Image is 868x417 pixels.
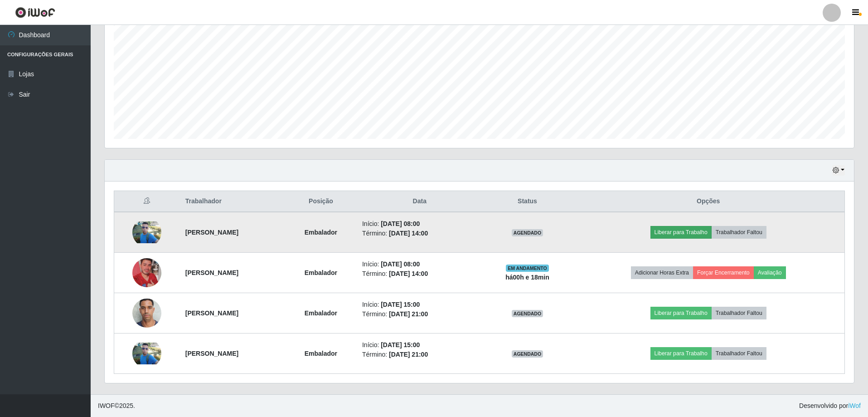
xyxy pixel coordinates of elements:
[381,301,420,308] time: [DATE] 15:00
[362,229,477,238] li: Término:
[712,307,766,319] button: Trabalhador Faltou
[650,347,712,360] button: Liberar para Trabalho
[305,350,337,357] strong: Embalador
[650,226,712,239] button: Liberar para Trabalho
[362,269,477,279] li: Término:
[357,191,483,212] th: Data
[185,269,238,276] strong: [PERSON_NAME]
[572,191,844,212] th: Opções
[506,265,549,272] span: EM ANDAMENTO
[712,226,766,239] button: Trabalhador Faltou
[693,266,754,279] button: Forçar Encerramento
[650,307,712,319] button: Liberar para Trabalho
[754,266,786,279] button: Avaliação
[512,310,543,317] span: AGENDADO
[389,351,428,358] time: [DATE] 21:00
[483,191,572,212] th: Status
[389,270,428,277] time: [DATE] 14:00
[799,401,861,411] span: Desenvolvido por
[381,260,420,268] time: [DATE] 08:00
[505,274,549,281] strong: há 00 h e 18 min
[15,7,55,18] img: CoreUI Logo
[362,309,477,319] li: Término:
[512,229,543,236] span: AGENDADO
[362,219,477,229] li: Início:
[98,402,115,409] span: IWOF
[305,269,337,276] strong: Embalador
[132,221,161,243] img: 1742358454044.jpeg
[98,401,135,411] span: © 2025 .
[185,309,238,317] strong: [PERSON_NAME]
[132,343,161,364] img: 1742358454044.jpeg
[389,310,428,318] time: [DATE] 21:00
[848,402,861,409] a: iWof
[180,191,285,212] th: Trabalhador
[362,350,477,359] li: Término:
[389,230,428,237] time: [DATE] 14:00
[381,341,420,348] time: [DATE] 15:00
[305,229,337,236] strong: Embalador
[712,347,766,360] button: Trabalhador Faltou
[132,247,161,299] img: 1741878920639.jpeg
[185,350,238,357] strong: [PERSON_NAME]
[185,229,238,236] strong: [PERSON_NAME]
[362,260,477,269] li: Início:
[132,294,161,332] img: 1698511606496.jpeg
[381,220,420,227] time: [DATE] 08:00
[362,340,477,350] li: Início:
[305,309,337,317] strong: Embalador
[631,266,693,279] button: Adicionar Horas Extra
[362,300,477,309] li: Início:
[512,350,543,358] span: AGENDADO
[285,191,357,212] th: Posição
